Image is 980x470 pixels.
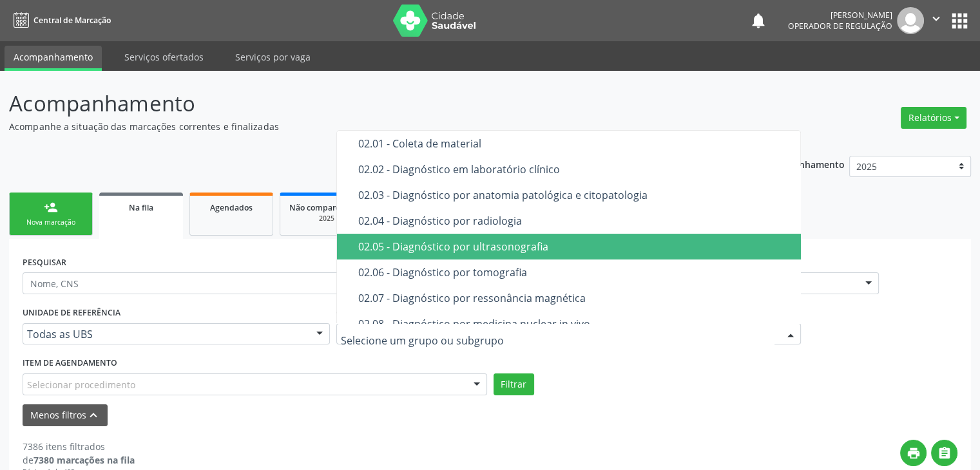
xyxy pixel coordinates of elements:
[358,319,794,329] div: 02.08 - Diagnóstico por medicina nuclear in vivo
[23,404,108,427] button: Menos filtroskeyboard_arrow_up
[358,241,794,252] div: 02.05 - Diagnóstico por ultrasonografia
[494,373,534,395] button: Filtrar
[27,378,135,391] span: Selecionar procedimento
[27,328,303,341] span: Todas as UBS
[86,408,101,422] i: keyboard_arrow_up
[129,202,153,213] span: Na fila
[358,267,794,277] div: 02.06 - Diagnóstico por tomografia
[44,200,58,214] div: person_add
[358,216,794,226] div: 02.04 - Diagnóstico por radiologia
[749,12,767,30] button: notifications
[901,107,966,129] button: Relatórios
[9,10,111,31] a: Central de Marcação
[924,7,948,34] button: 
[23,272,487,294] input: Nome, CNS
[358,164,794,174] div: 02.02 - Diagnóstico em laboratório clínico
[289,202,364,213] span: Não compareceram
[289,214,364,223] div: 2025
[788,10,892,21] div: [PERSON_NAME]
[115,46,213,68] a: Serviços ofertados
[948,10,971,32] button: apps
[23,252,66,272] label: PESQUISAR
[931,440,957,466] button: 
[34,15,111,26] span: Central de Marcação
[358,138,794,149] div: 02.01 - Coleta de material
[907,446,921,460] i: print
[929,12,943,26] i: 
[23,353,117,373] label: Item de agendamento
[358,293,794,303] div: 02.07 - Diagnóstico por ressonância magnética
[226,46,320,68] a: Serviços por vaga
[23,303,120,323] label: UNIDADE DE REFERÊNCIA
[19,218,83,227] div: Nova marcação
[937,446,952,460] i: 
[9,120,682,133] p: Acompanhe a situação das marcações correntes e finalizadas
[341,328,774,353] input: Selecione um grupo ou subgrupo
[9,88,682,120] p: Acompanhamento
[900,440,927,466] button: print
[788,21,892,32] span: Operador de regulação
[897,7,924,34] img: img
[23,440,135,453] div: 7386 itens filtrados
[34,454,135,466] strong: 7380 marcações na fila
[23,453,135,467] div: de
[5,46,102,71] a: Acompanhamento
[358,190,794,200] div: 02.03 - Diagnóstico por anatomia patológica e citopatologia
[210,202,253,213] span: Agendados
